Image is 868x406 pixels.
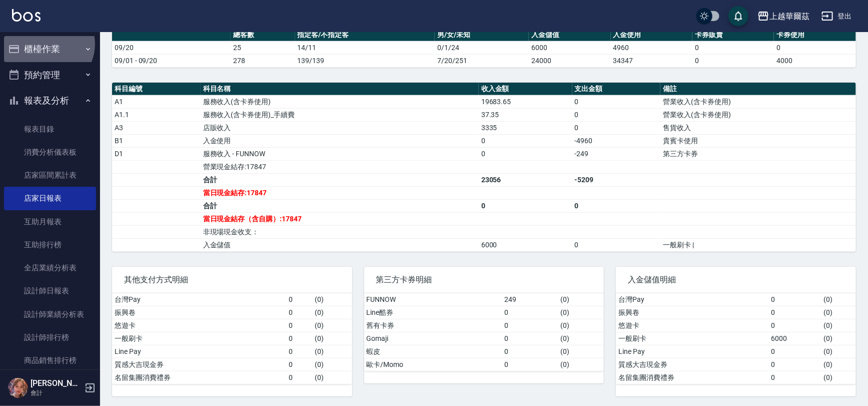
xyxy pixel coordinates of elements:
[769,10,809,23] div: 上越華爾茲
[4,303,96,326] a: 設計師業績分析表
[286,293,312,306] td: 0
[4,233,96,256] a: 互助排行榜
[572,199,661,212] td: 0
[768,293,821,306] td: 0
[821,306,856,319] td: ( 0 )
[616,345,768,358] td: Line Pay
[660,83,856,96] th: 備註
[660,108,856,121] td: 營業收入(含卡券使用)
[4,141,96,164] a: 消費分析儀表板
[112,332,286,345] td: 一般刷卡
[558,332,604,345] td: ( 0 )
[572,95,661,108] td: 0
[572,134,661,147] td: -4960
[817,7,856,26] button: 登出
[295,41,435,54] td: 14/11
[286,371,312,384] td: 0
[821,332,856,345] td: ( 0 )
[376,275,592,285] span: 第三方卡券明細
[364,293,502,306] td: FUNNOW
[660,95,856,108] td: 營業收入(含卡券使用)
[768,319,821,332] td: 0
[558,358,604,371] td: ( 0 )
[312,306,352,319] td: ( 0 )
[364,345,502,358] td: 蝦皮
[572,238,661,251] td: 0
[611,29,692,42] th: 入金使用
[4,187,96,210] a: 店家日報表
[112,319,286,332] td: 悠遊卡
[286,332,312,345] td: 0
[611,54,692,67] td: 34347
[201,186,479,199] td: 當日現金結存:17847
[692,54,774,67] td: 0
[312,293,352,306] td: ( 0 )
[435,54,529,67] td: 7/20/251
[774,54,856,67] td: 4000
[4,62,96,88] button: 預約管理
[112,121,201,134] td: A3
[286,306,312,319] td: 0
[112,134,201,147] td: B1
[558,293,604,306] td: ( 0 )
[616,293,768,306] td: 台灣Pay
[4,349,96,372] a: 商品銷售排行榜
[753,6,813,27] button: 上越華爾茲
[364,319,502,332] td: 舊有卡券
[821,358,856,371] td: ( 0 )
[364,293,604,371] table: a dense table
[768,358,821,371] td: 0
[201,147,479,160] td: 服務收入 - FUNNOW
[692,41,774,54] td: 0
[4,164,96,187] a: 店家區間累計表
[312,345,352,358] td: ( 0 )
[558,319,604,332] td: ( 0 )
[112,29,856,68] table: a dense table
[774,41,856,54] td: 0
[312,371,352,384] td: ( 0 )
[660,121,856,134] td: 售貨收入
[479,134,572,147] td: 0
[112,358,286,371] td: 質感大吉現金券
[479,95,572,108] td: 19683.65
[231,29,295,42] th: 總客數
[479,121,572,134] td: 3335
[231,54,295,67] td: 278
[616,293,856,384] table: a dense table
[502,293,558,306] td: 249
[616,319,768,332] td: 悠遊卡
[4,88,96,114] button: 報表及分析
[821,293,856,306] td: ( 0 )
[502,345,558,358] td: 0
[572,173,661,186] td: -5209
[660,147,856,160] td: 第三方卡券
[4,118,96,141] a: 報表目錄
[112,95,201,108] td: A1
[572,83,661,96] th: 支出金額
[502,306,558,319] td: 0
[572,147,661,160] td: -249
[201,238,479,251] td: 入金儲值
[201,134,479,147] td: 入金使用
[364,358,502,371] td: 歐卡/Momo
[201,83,479,96] th: 科目名稱
[660,134,856,147] td: 貴賓卡使用
[31,378,82,388] h5: [PERSON_NAME]
[112,147,201,160] td: D1
[112,41,231,54] td: 09/20
[295,29,435,42] th: 指定客/不指定客
[479,199,572,212] td: 0
[572,108,661,121] td: 0
[821,371,856,384] td: ( 0 )
[112,54,231,67] td: 09/01 - 09/20
[628,275,844,285] span: 入金儲值明細
[112,293,286,306] td: 台灣Pay
[558,345,604,358] td: ( 0 )
[112,371,286,384] td: 名留集團消費禮券
[124,275,340,285] span: 其他支付方式明細
[112,83,201,96] th: 科目編號
[4,256,96,279] a: 全店業績分析表
[502,319,558,332] td: 0
[692,29,774,42] th: 卡券販賣
[821,345,856,358] td: ( 0 )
